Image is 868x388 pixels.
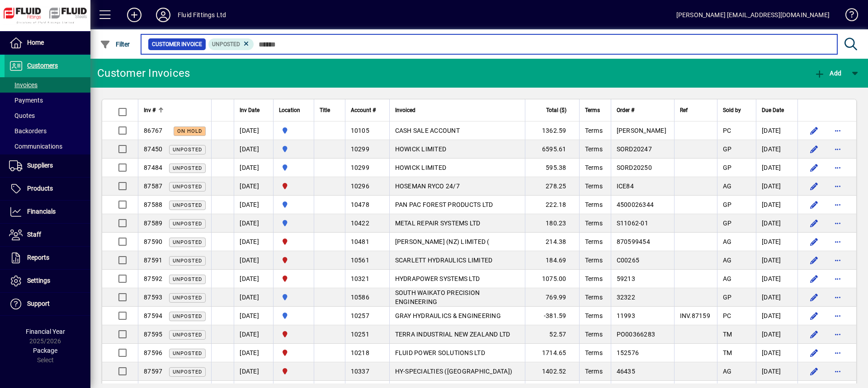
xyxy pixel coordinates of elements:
button: Edit [807,290,821,304]
span: AG [723,275,732,282]
span: Reports [27,254,49,261]
td: [DATE] [756,270,797,288]
span: Unposted [173,276,202,282]
td: [DATE] [234,251,273,270]
span: Terms [585,105,600,115]
a: Home [5,32,90,54]
span: Unposted [173,295,202,301]
span: Financials [27,208,56,215]
span: Ref [680,105,688,115]
div: Due Date [762,105,792,115]
span: Invoiced [395,105,415,115]
mat-chip: Customer Invoice Status: Unposted [208,38,254,50]
span: Terms [585,275,603,282]
span: 87596 [144,349,162,356]
span: Customer Invoice [152,40,202,49]
span: GP [723,145,732,153]
span: AUCKLAND [279,126,308,136]
span: 46435 [617,368,635,375]
button: Add [812,65,844,81]
span: AUCKLAND [279,218,308,228]
button: Edit [807,123,821,138]
span: AUCKLAND [279,292,308,302]
span: METAL REPAIR SYSTEMS LTD [395,220,481,227]
span: Terms [585,238,603,245]
span: Terms [585,349,603,356]
span: TM [723,349,732,356]
div: Order # [617,105,669,115]
button: Edit [807,234,821,249]
span: PC [723,127,731,134]
span: Location [279,105,300,115]
td: 1362.59 [525,122,579,140]
td: [DATE] [234,196,273,214]
td: 769.99 [525,288,579,307]
span: 87594 [144,312,162,319]
td: [DATE] [234,270,273,288]
span: 86767 [144,127,162,134]
span: GP [723,294,732,301]
span: 59213 [617,275,635,282]
span: Due Date [762,105,784,115]
td: 6595.61 [525,140,579,159]
span: Unposted [173,369,202,375]
button: Edit [807,309,821,323]
span: 10321 [351,275,369,282]
span: 10337 [351,368,369,375]
button: More options [830,364,845,379]
td: [DATE] [756,214,797,233]
span: FLUID POWER SOLUTIONS LTD [395,349,485,356]
button: More options [830,290,845,304]
a: Suppliers [5,154,90,177]
button: Edit [807,179,821,193]
td: [DATE] [756,344,797,362]
span: Support [27,300,50,307]
td: [DATE] [756,233,797,251]
td: 222.18 [525,196,579,214]
td: [DATE] [234,177,273,196]
a: Payments [5,93,90,108]
span: Unposted [173,332,202,338]
span: Terms [585,331,603,338]
a: Invoices [5,77,90,93]
span: Account # [351,105,376,115]
button: Edit [807,253,821,267]
span: CHRISTCHURCH [279,329,308,339]
div: Account # [351,105,384,115]
button: Add [120,7,149,23]
span: AUCKLAND [279,311,308,321]
span: Order # [617,105,634,115]
span: HOWICK LIMITED [395,145,447,153]
span: 87587 [144,182,162,190]
div: [PERSON_NAME] [EMAIL_ADDRESS][DOMAIN_NAME] [676,8,830,22]
td: [DATE] [234,344,273,362]
span: Terms [585,294,603,301]
span: GP [723,220,732,227]
span: TERRA INDUSTRIAL NEW ZEALAND LTD [395,331,510,338]
span: 10218 [351,349,369,356]
span: ICE84 [617,182,634,190]
span: Quotes [9,112,35,119]
div: Fluid Fittings Ltd [178,8,226,22]
a: Knowledge Base [839,2,857,31]
span: Unposted [173,313,202,319]
button: Edit [807,142,821,156]
a: Backorders [5,123,90,139]
td: [DATE] [756,122,797,140]
span: Financial Year [26,328,65,335]
span: [PERSON_NAME] (NZ) LIMITED ( [395,238,490,245]
span: AUCKLAND [279,200,308,210]
td: [DATE] [234,307,273,325]
span: [PERSON_NAME] [617,127,666,134]
span: Inv Date [240,105,259,115]
span: Terms [585,127,603,134]
span: CHRISTCHURCH [279,366,308,376]
span: Title [320,105,330,115]
td: 184.69 [525,251,579,270]
td: [DATE] [756,307,797,325]
button: Edit [807,160,821,175]
td: [DATE] [234,233,273,251]
button: Edit [807,216,821,230]
span: 87592 [144,275,162,282]
span: GRAY HYDRAULICS & ENGINEERING [395,312,501,319]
